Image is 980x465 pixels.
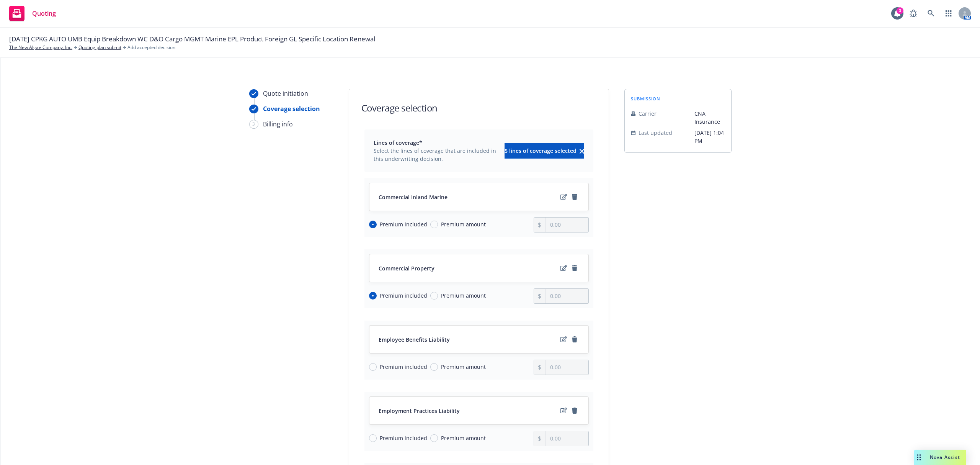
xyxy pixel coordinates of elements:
span: Premium amount [441,220,486,228]
input: Premium included [369,292,377,300]
span: Carrier [639,110,657,118]
span: Premium amount [441,291,486,300]
div: 3 [897,7,903,14]
input: 0.00 [546,431,588,446]
button: Nova Assist [914,450,966,465]
span: CNA Insurance [694,110,725,126]
a: remove [570,335,579,344]
a: Report a Bug [906,6,921,21]
a: remove [570,264,579,273]
input: 0.00 [546,218,588,232]
h1: Coverage selection [361,102,438,114]
span: Premium included [380,220,427,228]
span: Last updated [639,129,672,137]
a: The New Algae Company, Inc. [9,44,72,51]
div: 3 [249,120,258,129]
span: Commercial Property [379,264,434,272]
a: edit [559,335,568,344]
span: Commercial Inland Marine [379,193,448,201]
input: Premium amount [430,434,438,442]
input: 0.00 [546,360,588,375]
span: Select the lines of coverage that are included in this underwriting decision. [374,147,500,163]
span: 5 lines of coverage selected [505,147,577,154]
span: Add accepted decision [127,44,175,51]
input: Premium included [369,363,377,371]
a: edit [559,192,568,201]
span: Premium included [380,291,427,300]
span: Employee Benefits Liability [379,336,450,344]
a: Search [923,6,939,21]
span: Premium included [380,363,427,371]
input: Premium amount [430,221,438,228]
a: edit [559,406,568,415]
div: Quote initiation [263,89,308,98]
input: Premium amount [430,292,438,300]
div: Drag to move [914,450,924,465]
span: [DATE] CPKG AUTO UMB Equip Breakdown WC D&O Cargo MGMT Marine EPL Product Foreign GL Specific Loc... [9,34,375,44]
span: submission [631,95,660,102]
input: 0.00 [546,289,588,303]
span: Premium included [380,434,427,442]
span: Premium amount [441,363,486,371]
a: Quoting [6,3,59,24]
button: 5 lines of coverage selectedclear selection [505,143,584,159]
span: Nova Assist [930,454,960,460]
input: Premium included [369,221,377,228]
div: Coverage selection [263,104,320,113]
span: Quoting [32,10,56,16]
span: Employment Practices Liability [379,407,460,415]
input: Premium amount [430,363,438,371]
span: [DATE] 1:04 PM [694,129,725,145]
a: Switch app [941,6,956,21]
svg: clear selection [580,149,584,154]
a: remove [570,192,579,201]
div: Billing info [263,120,293,129]
span: Premium amount [441,434,486,442]
input: Premium included [369,434,377,442]
span: Lines of coverage* [374,139,500,147]
a: remove [570,406,579,415]
a: Quoting plan submit [78,44,121,51]
a: edit [559,264,568,273]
